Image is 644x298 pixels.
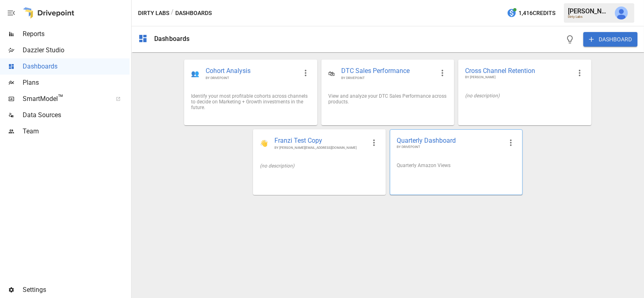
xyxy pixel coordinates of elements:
[610,2,633,24] button: Julie Wilton
[206,76,297,80] span: BY DRIVEPOINT
[171,8,174,18] div: /
[191,93,310,110] div: Identify your most profitable cohorts across channels to decide on Marketing + Growth investments...
[397,163,516,168] div: Quarterly Amazon Views
[465,93,584,99] div: (no description)
[328,70,335,77] div: 🛍
[23,45,130,55] span: Dazzler Studio
[191,70,199,77] div: 👥
[23,94,107,104] span: SmartModel
[23,110,130,120] span: Data Sources
[519,8,555,18] span: 1,416 Credits
[260,139,268,147] div: 👋
[23,126,130,136] span: Team
[138,8,169,18] button: Dirty Labs
[583,32,638,47] button: DASHBOARD
[274,136,366,146] span: Franzi Test Copy
[341,66,434,76] span: DTC Sales Performance
[465,75,571,80] span: BY [PERSON_NAME]
[23,29,130,39] span: Reports
[465,66,571,75] span: Cross Channel Retention
[23,285,130,295] span: Settings
[328,93,447,105] div: View and analyze your DTC Sales Performance across products.
[23,62,130,71] span: Dashboards
[504,6,559,21] button: 1,416Credits
[397,136,503,145] span: Quarterly Dashboard
[568,7,610,15] div: [PERSON_NAME]
[206,66,297,76] span: Cohort Analysis
[274,146,366,150] span: BY [PERSON_NAME][EMAIL_ADDRESS][DOMAIN_NAME]
[58,93,64,103] span: ™
[568,15,610,19] div: Dirty Labs
[615,6,628,19] img: Julie Wilton
[260,163,379,169] div: (no description)
[397,145,503,150] span: BY DRIVEPOINT
[23,78,130,88] span: Plans
[341,76,434,80] span: BY DRIVEPOINT
[154,35,190,43] div: Dashboards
